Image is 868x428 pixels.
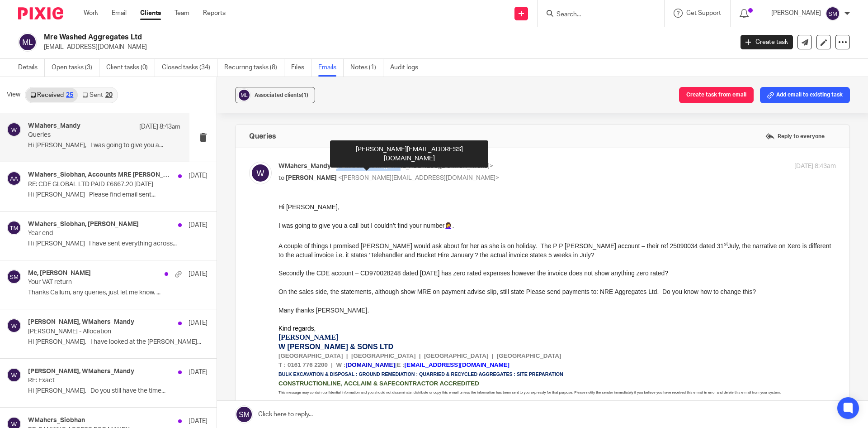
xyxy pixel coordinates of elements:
a: Received25 [26,88,78,102]
span: [PERSON_NAME] [286,175,337,181]
span: [DOMAIN_NAME] [67,159,117,166]
button: Create task from email [679,87,754,103]
img: svg%3E [7,368,21,382]
img: Pixie [18,7,63,19]
img: svg%3E [826,6,840,21]
p: [DATE] [189,318,208,327]
label: Reply to everyone [763,130,827,143]
span: 🤦‍♀ [166,19,174,27]
a: Emails [318,59,344,77]
span: Associated clients [255,92,308,98]
span: E : [118,159,126,166]
a: Team [175,9,189,18]
a: Notes (1) [350,59,383,77]
p: [DATE] [189,368,208,377]
img: svg%3E [249,162,272,184]
img: svg%3E [7,318,21,333]
a: Open tasks (3) [52,59,99,77]
p: Hi [PERSON_NAME] Please find email sent... [28,191,208,199]
a: [EMAIL_ADDRESS][DOMAIN_NAME] [126,158,231,166]
span: [EMAIL_ADDRESS][DOMAIN_NAME] [126,159,231,166]
p: [DATE] 8:43am [139,122,180,131]
img: svg%3E [18,33,37,52]
p: Year end [28,230,172,237]
h4: Me, [PERSON_NAME] [28,269,91,277]
a: Audit logs [390,59,425,77]
a: Work [84,9,98,18]
p: Hi [PERSON_NAME], I was going to give you a... [28,142,180,149]
p: Hi [PERSON_NAME], I have looked at the [PERSON_NAME]... [28,338,208,346]
div: 20 [105,92,113,98]
img: svg%3E [7,122,21,137]
span: <[PERSON_NAME][EMAIL_ADDRESS][DOMAIN_NAME]> [338,175,499,181]
p: [DATE] 8:43am [794,162,836,171]
p: Thanks Callum, any queries, just let me know. ... [28,289,208,297]
p: Hi [PERSON_NAME], Do you still have the time... [28,387,208,395]
span: WMahers_Mandy [278,163,331,169]
span: | [117,159,118,166]
p: [DATE] [189,171,208,180]
h4: WMahers_Siobhan, [PERSON_NAME] [28,221,139,228]
img: svg%3E [237,88,251,102]
p: [DATE] [189,269,208,279]
p: [DATE] [189,417,208,426]
h2: Mre Washed Aggregates Ltd [44,33,590,42]
p: Hi [PERSON_NAME] I have sent everything across... [28,240,208,248]
a: Closed tasks (34) [162,59,217,77]
span: to [278,175,284,181]
span: (1) [302,92,308,98]
p: RE: CDE GLOBAL LTD PAID £6667.20 [DATE] [28,181,172,188]
a: Sent20 [78,88,117,102]
h4: Queries [249,132,276,141]
p: RE: Exact [28,377,172,385]
img: svg%3E [7,269,21,284]
div: 25 [66,92,73,98]
h4: [PERSON_NAME], WMahers_Mandy [28,368,134,375]
button: Associated clients(1) [235,87,315,103]
a: Create task [741,35,793,49]
img: svg%3E [7,171,21,186]
h4: WMahers_Mandy [28,122,80,130]
a: Clients [140,9,161,18]
a: [DOMAIN_NAME] [67,158,117,166]
p: Your VAT return [28,279,172,286]
img: svg%3E [7,221,21,235]
button: Add email to existing task [760,87,850,103]
p: Queries [28,131,150,139]
p: [EMAIL_ADDRESS][DOMAIN_NAME] [44,43,727,52]
div: [PERSON_NAME][EMAIL_ADDRESS][DOMAIN_NAME] [330,140,488,168]
a: Details [18,59,45,77]
p: [DATE] [189,221,208,230]
p: [PERSON_NAME] [771,9,821,18]
a: Email [112,9,127,18]
h4: WMahers_Siobhan [28,417,85,424]
h4: [PERSON_NAME], WMahers_Mandy [28,318,134,326]
h4: WMahers_Siobhan, Accounts MRE [PERSON_NAME] [28,171,174,179]
a: Reports [203,9,226,18]
sup: st [445,38,449,44]
p: [PERSON_NAME] - Allocation [28,328,172,336]
a: Client tasks (0) [106,59,155,77]
span: Get Support [686,10,721,16]
a: Files [291,59,311,77]
input: Search [556,11,637,19]
span: View [7,90,20,100]
a: Recurring tasks (8) [224,59,284,77]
